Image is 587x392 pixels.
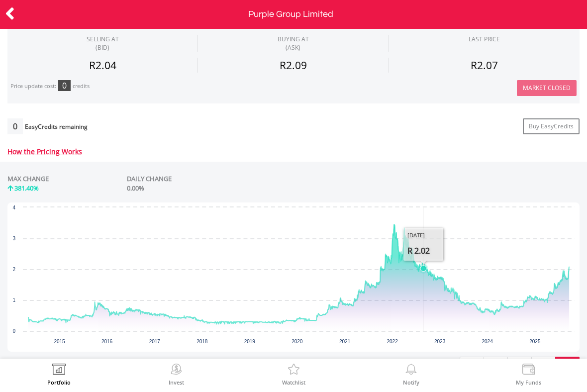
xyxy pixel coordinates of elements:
[7,202,580,352] svg: Interactive chart
[529,339,541,344] text: 2025
[517,80,577,96] button: Market Closed
[14,184,39,193] span: 381.40%
[169,364,184,378] img: Invest Now
[280,58,307,72] span: R2.09
[12,267,15,272] text: 2
[12,297,15,303] text: 1
[7,147,82,156] a: How the Pricing Works
[507,357,532,376] button: 6M
[516,364,541,385] a: My Funds
[7,118,23,134] div: 0
[196,339,208,344] text: 2018
[387,339,398,344] text: 2022
[47,364,71,385] a: Portfolio
[471,58,498,72] span: R2.07
[244,339,256,344] text: 2019
[25,123,88,132] div: EasyCredits remaining
[434,339,446,344] text: 2023
[89,58,116,72] span: R2.04
[169,380,184,385] label: Invest
[12,236,15,241] text: 3
[58,80,71,91] div: 0
[73,83,90,90] div: credits
[339,339,351,344] text: 2021
[127,184,144,193] span: 0.00%
[149,339,161,344] text: 2017
[169,364,184,385] a: Invest
[516,380,541,385] label: My Funds
[51,364,67,378] img: View Portfolio
[403,364,419,385] a: Notify
[278,43,309,52] span: (ASK)
[286,364,301,378] img: Watchlist
[87,35,119,52] div: SELLING AT
[7,174,49,184] div: MAX CHANGE
[555,357,580,376] button: MAX
[403,380,419,385] label: Notify
[282,364,305,385] a: Watchlist
[47,380,71,385] label: Portfolio
[54,339,65,344] text: 2015
[460,357,484,376] button: 1M
[521,364,536,378] img: View Funds
[10,83,56,90] div: Price update cost:
[278,35,309,52] span: BUYING AT
[101,339,113,344] text: 2016
[523,118,580,134] a: Buy EasyCredits
[127,174,270,184] div: DAILY CHANGE
[403,364,419,378] img: View Notifications
[12,328,15,334] text: 0
[469,35,500,43] div: LAST PRICE
[292,339,303,344] text: 2020
[482,339,493,344] text: 2024
[12,205,15,210] text: 4
[7,202,580,352] div: Chart. Highcharts interactive chart.
[87,43,119,52] span: (BID)
[282,380,305,385] label: Watchlist
[531,357,556,376] button: 1Y
[484,357,508,376] button: 3M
